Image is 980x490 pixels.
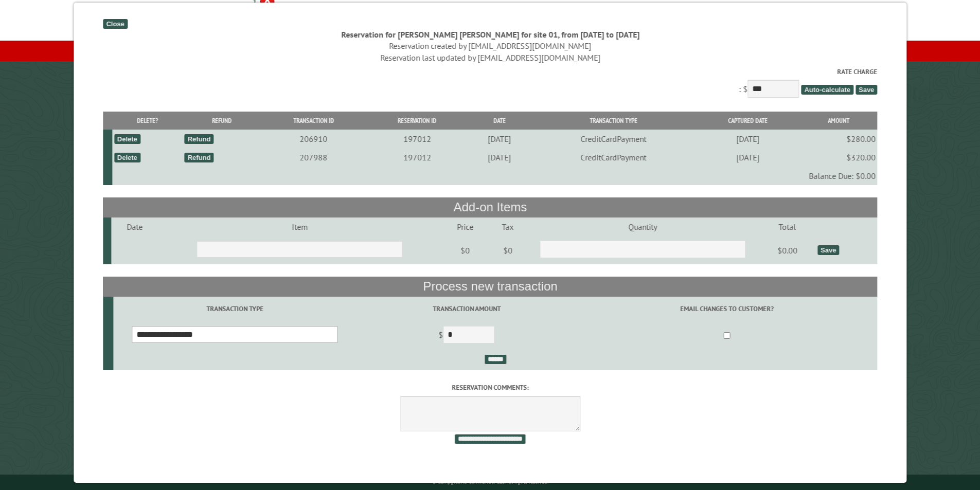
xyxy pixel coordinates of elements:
td: [DATE] [696,148,799,167]
label: Transaction Type [115,304,354,314]
th: Process new transaction [103,277,877,296]
td: $280.00 [799,130,877,148]
th: Transaction Type [531,112,696,130]
td: $0.00 [758,236,815,265]
th: Transaction ID [260,112,367,130]
span: Save [856,85,877,95]
td: Quantity [526,217,759,236]
small: © Campground Commander LLC. All rights reserved. [432,479,548,485]
span: Auto-calculate [801,85,853,95]
th: Delete? [112,112,183,130]
label: Reservation comments: [103,383,877,392]
th: Amount [799,112,877,130]
label: Rate Charge [103,67,877,77]
th: Captured Date [696,112,799,130]
td: 207988 [260,148,367,167]
td: $ [356,321,577,350]
div: Save [817,245,839,255]
td: Total [758,217,815,236]
div: Delete [114,134,140,144]
td: Date [111,217,158,236]
td: Balance Due: $0.00 [112,167,877,185]
td: $0 [441,236,489,265]
div: Refund [184,153,213,162]
td: Tax [489,217,526,236]
div: Delete [114,153,140,162]
div: Reservation for [PERSON_NAME] [PERSON_NAME] for site 01, from [DATE] to [DATE] [103,29,877,40]
th: Refund [183,112,260,130]
td: Price [441,217,489,236]
th: Date [468,112,530,130]
td: $0 [489,236,526,265]
td: [DATE] [696,130,799,148]
td: CreditCardPayment [531,130,696,148]
td: 206910 [260,130,367,148]
label: Transaction Amount [358,304,575,314]
div: : $ [103,67,877,100]
th: Add-on Items [103,197,877,217]
div: Reservation last updated by [EMAIL_ADDRESS][DOMAIN_NAME] [103,52,877,63]
div: Reservation created by [EMAIL_ADDRESS][DOMAIN_NAME] [103,40,877,51]
div: Refund [184,134,213,144]
td: [DATE] [468,130,530,148]
label: Email changes to customer? [578,304,876,314]
div: Close [103,19,127,29]
td: Item [158,217,441,236]
td: CreditCardPayment [531,148,696,167]
td: 197012 [366,130,468,148]
td: 197012 [366,148,468,167]
td: [DATE] [468,148,530,167]
th: Reservation ID [366,112,468,130]
td: $320.00 [799,148,877,167]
